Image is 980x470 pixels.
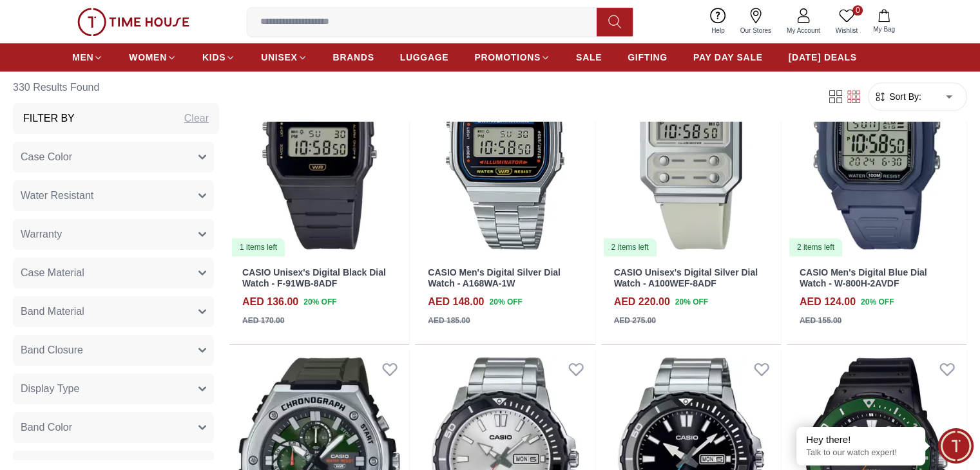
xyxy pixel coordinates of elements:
[831,26,863,35] span: Wishlist
[184,111,209,126] div: Clear
[21,188,93,203] span: Water Resistant
[614,315,656,326] div: AED 275.00
[21,227,62,242] span: Warranty
[806,433,916,446] div: Hey there!
[576,51,602,64] span: SALE
[428,294,484,310] h4: AED 148.00
[13,180,214,211] button: Water Resistant
[474,51,541,64] span: PROMOTIONS
[242,294,298,310] h4: AED 136.00
[303,296,336,308] span: 20 % OFF
[415,30,595,257] img: CASIO Men's Digital Silver Dial Watch - A168WA-1W
[865,6,903,37] button: My Bag
[614,294,670,310] h4: AED 220.00
[13,412,214,443] button: Band Color
[21,381,79,397] span: Display Type
[828,5,865,38] a: 0Wishlist
[428,267,561,288] a: CASIO Men's Digital Silver Dial Watch - A168WA-1W
[202,46,235,69] a: KIDS
[735,26,776,35] span: Our Stores
[21,420,72,435] span: Band Color
[261,51,297,64] span: UNISEX
[13,335,214,366] button: Band Closure
[21,304,84,319] span: Band Material
[229,30,409,257] img: CASIO Unisex's Digital Black Dial Watch - F-91WB-8ADF
[576,46,602,69] a: SALE
[704,5,733,38] a: Help
[874,90,921,103] button: Sort By:
[868,24,900,34] span: My Bag
[13,296,214,327] button: Band Material
[428,315,470,326] div: AED 185.00
[706,26,730,35] span: Help
[13,219,214,250] button: Warranty
[21,265,84,281] span: Case Material
[861,296,894,308] span: 20 % OFF
[628,46,668,69] a: GIFTING
[604,238,657,256] div: 2 items left
[129,51,167,64] span: WOMEN
[400,46,449,69] a: LUGGAGE
[628,51,668,64] span: GIFTING
[474,46,550,69] a: PROMOTIONS
[242,267,386,288] a: CASIO Unisex's Digital Black Dial Watch - F-91WB-8ADF
[23,111,75,126] h3: Filter By
[13,373,214,404] button: Display Type
[800,267,927,288] a: CASIO Men's Digital Blue Dial Watch - W-800H-2AVDF
[782,26,825,35] span: My Account
[800,294,856,310] h4: AED 124.00
[333,51,374,64] span: BRANDS
[13,142,214,173] button: Case Color
[693,46,763,69] a: PAY DAY SALE
[21,343,83,358] span: Band Closure
[72,46,103,69] a: MEN
[800,315,841,326] div: AED 155.00
[789,46,857,69] a: [DATE] DEALS
[202,51,226,64] span: KIDS
[261,46,307,69] a: UNISEX
[601,30,781,257] a: CASIO Unisex's Digital Silver Dial Watch - A100WEF-8ADF2 items left
[789,51,857,64] span: [DATE] DEALS
[72,51,93,64] span: MEN
[938,428,974,464] div: Chat Widget
[887,90,921,103] span: Sort By:
[787,30,966,257] a: CASIO Men's Digital Blue Dial Watch - W-800H-2AVDF2 items left
[229,30,409,257] a: CASIO Unisex's Digital Black Dial Watch - F-91WB-8ADF1 items left
[77,8,189,36] img: ...
[232,238,285,256] div: 1 items left
[789,238,842,256] div: 2 items left
[13,72,219,103] h6: 330 Results Found
[787,30,966,257] img: CASIO Men's Digital Blue Dial Watch - W-800H-2AVDF
[601,30,781,257] img: CASIO Unisex's Digital Silver Dial Watch - A100WEF-8ADF
[806,447,916,458] p: Talk to our watch expert!
[400,51,449,64] span: LUGGAGE
[852,5,863,15] span: 0
[489,296,522,308] span: 20 % OFF
[733,5,779,38] a: Our Stores
[21,149,72,165] span: Case Color
[13,258,214,288] button: Case Material
[614,267,758,288] a: CASIO Unisex's Digital Silver Dial Watch - A100WEF-8ADF
[129,46,177,69] a: WOMEN
[675,296,708,308] span: 20 % OFF
[242,315,284,326] div: AED 170.00
[333,46,374,69] a: BRANDS
[693,51,763,64] span: PAY DAY SALE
